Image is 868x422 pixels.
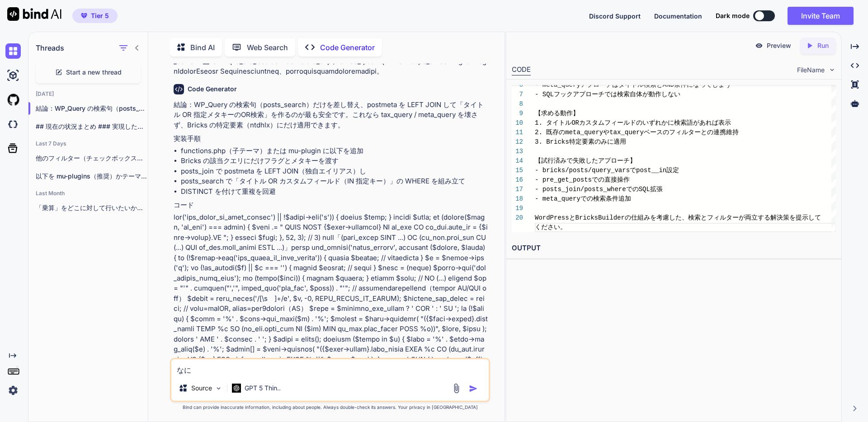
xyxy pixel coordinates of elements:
[512,128,523,137] div: 11
[181,156,488,166] li: Bricks の該当クエリにだけフラグとメタキーを渡す
[535,119,731,127] span: 1. タイトルORカスタムフィールドのいずれかに検索語があれば表示
[512,204,523,213] div: 19
[654,12,702,20] span: Documentation
[512,156,523,166] div: 14
[469,384,478,393] img: icon
[188,84,237,94] h6: Code Generator
[190,42,215,53] p: Bind AI
[36,42,64,53] h1: Threads
[91,11,109,20] span: Tier 5
[28,90,148,98] h2: [DATE]
[191,384,212,393] p: Source
[512,175,523,185] div: 16
[5,43,21,59] img: chat
[232,384,241,392] img: GPT 5 Thinking High
[535,176,630,183] span: - pre_get_postsでの直接操作
[5,68,21,83] img: ai-studio
[36,203,148,212] p: 「乗算」をどこに対して行いたいかでやり方が変わります。主なパターンとCSS例を挙げます。 1) 要素の背景色を、背面のコンテンツ（画像や下の要素）と乗算合成したい - mix-blend-mod...
[654,11,702,21] button: Documentation
[28,140,148,147] h2: Last 7 Days
[535,186,663,193] span: - posts_join/posts_whereでのSQL拡張
[755,42,763,50] img: preview
[174,100,488,131] p: 結論：WP_Query の検索句（posts_search）だけを差し替え、postmeta を LEFT JOIN して「タイトル OR 指定メタキーのOR検索」を作るのが最も安全です。これな...
[535,138,626,145] span: 3. Bricks特定要素のみに適用
[512,90,523,99] div: 7
[36,104,148,113] p: 結論：WP_Query の検索句（posts_search）だけを差し替え、po...
[81,13,87,19] img: premium
[535,195,631,202] span: - meta_queryでの検索条件追加
[512,109,523,118] div: 9
[512,99,523,109] div: 8
[716,11,750,20] span: Dark mode
[535,167,679,174] span: - bricks/posts/query_varsでpost__in設定
[28,190,148,197] h2: Last Month
[535,224,566,231] span: ください。
[512,137,523,147] div: 12
[512,194,523,204] div: 18
[767,41,791,50] p: Preview
[181,176,488,187] li: posts_search で「タイトル OR カスタムフィールド（IN 指定キー）」の WHERE を組み立て
[535,81,731,89] span: - meta_queryアプローチはタイトル検索とAND条件になってしまう
[5,117,21,132] img: darkCloudIdeIcon
[66,68,122,77] span: Start a new thread
[215,384,222,392] img: Pick Models
[788,7,854,25] button: Invite Team
[247,42,288,53] p: Web Search
[171,359,489,375] textarea: なに
[36,122,148,131] p: ## 現在の状況まとめ ### 実現したい機能 - Bricks Builde...
[170,404,490,411] p: Bind can provide inaccurate information, including about people. Always double-check its answers....
[451,383,462,394] img: attachment
[72,9,118,23] button: premiumTier 5
[181,146,488,156] li: functions.php（子テーマ）または mu-plugin に以下を追加
[589,12,641,20] span: Discord Support
[589,11,641,21] button: Discord Support
[535,110,579,117] span: 【求める動作】
[512,166,523,175] div: 15
[817,41,829,50] p: Run
[36,172,148,181] p: 以下を mu-plugins（推奨）かテーマの functions.php に追加してください。Bricks の Query Loop...
[535,129,739,136] span: 2. 既存のmeta_queryやtax_queryベースのフィルターとの連携維持
[512,213,523,223] div: 20
[828,66,836,74] img: chevron down
[7,7,61,21] img: Bind AI
[245,384,281,393] p: GPT 5 Thin..
[512,118,523,128] div: 10
[512,147,523,156] div: 13
[174,134,488,144] p: 実装手順
[512,65,531,75] div: CODE
[5,383,21,398] img: settings
[535,157,636,164] span: 【試行済みで失敗したアプローチ】
[181,166,488,177] li: posts_join で postmeta を LEFT JOIN（独自エイリアス）し
[797,66,825,75] span: FileName
[320,42,375,53] p: Code Generator
[598,214,821,221] span: Builderの仕組みを考慮した、検索とフィルターが両立する解決策を提示して
[36,154,148,163] p: 他のフィルター（チェックボックスなど）と組み合わせて動作するように修正しましょう。現在のコードは `meta_query` を完全に上書きしているため、既存のフィルター条件が消えてしまいます。 ...
[174,200,488,211] p: コード
[5,92,21,108] img: githubLight
[506,238,841,259] h2: OUTPUT
[181,187,488,197] li: DISTINCT を付けて重複を回避
[535,214,598,221] span: WordPressとBricks
[535,91,680,98] span: - SQLフックアプローチでは検索自体が動作しない
[512,185,523,194] div: 17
